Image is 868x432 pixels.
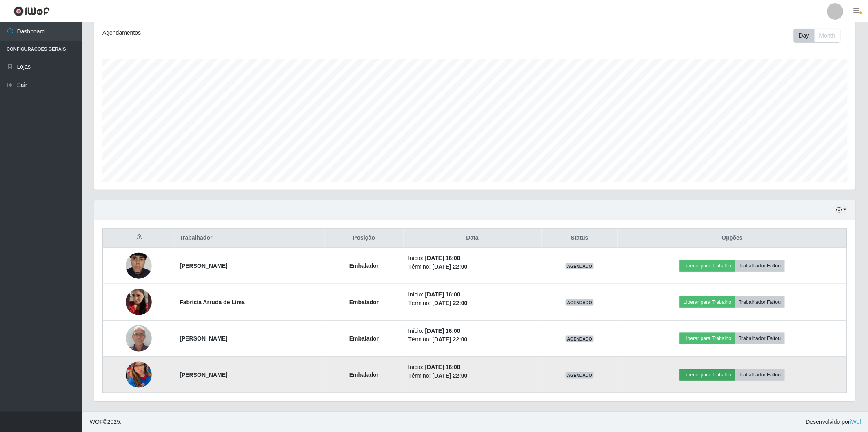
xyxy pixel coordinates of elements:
strong: Embalador [349,263,379,269]
div: Agendamentos [102,29,406,37]
time: [DATE] 16:00 [425,255,460,261]
div: Toolbar with button groups [794,29,847,43]
button: Trabalhador Faltou [735,333,785,344]
img: 1744124965396.jpeg [126,321,152,356]
strong: [PERSON_NAME] [180,372,227,378]
time: [DATE] 16:00 [425,291,460,298]
span: AGENDADO [566,372,594,379]
button: Trabalhador Faltou [735,369,785,381]
time: [DATE] 22:00 [433,263,468,270]
img: CoreUI Logo [13,6,50,16]
li: Término: [408,263,537,271]
span: © 2025 . [88,418,122,426]
strong: Embalador [349,299,379,305]
div: First group [794,29,841,43]
li: Início: [408,290,537,299]
strong: [PERSON_NAME] [180,335,227,342]
span: AGENDADO [566,299,594,306]
button: Liberar para Trabalho [680,260,735,272]
a: iWof [850,419,861,425]
li: Início: [408,363,537,372]
img: 1733491183363.jpeg [126,237,152,295]
strong: [PERSON_NAME] [180,263,227,269]
th: Opções [618,229,847,248]
strong: Embalador [349,372,379,378]
button: Month [814,29,841,43]
button: Liberar para Trabalho [680,333,735,344]
time: [DATE] 22:00 [433,300,468,306]
span: IWOF [88,419,103,425]
time: [DATE] 16:00 [425,364,460,370]
th: Posição [325,229,404,248]
button: Trabalhador Faltou [735,260,785,272]
li: Término: [408,372,537,380]
img: 1734129237626.jpeg [126,279,152,325]
button: Trabalhador Faltou [735,296,785,308]
li: Término: [408,299,537,307]
time: [DATE] 22:00 [433,336,468,343]
th: Status [542,229,618,248]
time: [DATE] 22:00 [433,372,468,379]
li: Término: [408,335,537,344]
strong: Embalador [349,335,379,342]
img: 1756911875276.jpeg [126,347,152,403]
li: Início: [408,327,537,335]
button: Liberar para Trabalho [680,369,735,381]
span: AGENDADO [566,336,594,342]
span: Desenvolvido por [806,418,861,426]
li: Início: [408,254,537,263]
strong: Fabricia Arruda de Lima [180,299,245,305]
span: AGENDADO [566,263,594,269]
time: [DATE] 16:00 [425,327,460,334]
button: Day [794,29,815,43]
th: Trabalhador [175,229,324,248]
button: Liberar para Trabalho [680,296,735,308]
th: Data [404,229,542,248]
